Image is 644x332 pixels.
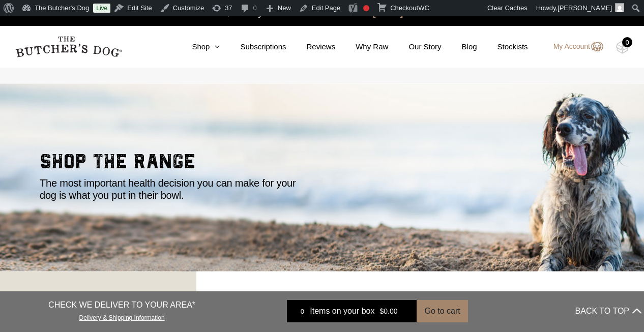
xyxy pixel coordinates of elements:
[40,152,604,177] h2: shop the range
[616,41,629,54] img: TBD_Cart-Empty.png
[295,306,310,316] div: 0
[287,300,417,322] a: 0 Items on your box $0.00
[442,41,477,53] a: Blog
[220,41,286,53] a: Subscriptions
[417,300,467,322] button: Go to cart
[310,305,374,317] span: Items on your box
[379,307,397,315] bdi: 0.00
[335,41,388,53] a: Why Raw
[79,312,165,321] a: Delivery & Shipping Information
[171,41,220,53] a: Shop
[543,41,603,53] a: My Account
[622,37,632,47] div: 0
[575,299,641,323] button: BACK TO TOP
[388,41,441,53] a: Our Story
[627,6,634,18] a: close
[363,5,369,11] div: Focus keyphrase not set
[48,299,195,311] p: CHECK WE DELIVER TO YOUR AREA*
[286,41,336,53] a: Reviews
[558,4,612,12] span: [PERSON_NAME]
[477,41,528,53] a: Stockists
[40,177,309,201] p: The most important health decision you can make for your dog is what you put in their bowl.
[379,307,384,315] span: $
[93,4,110,13] a: Live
